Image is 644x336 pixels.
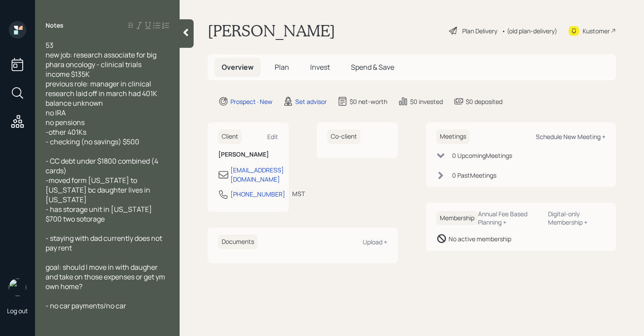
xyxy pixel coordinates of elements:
[310,62,330,72] span: Invest
[452,171,496,180] div: 0 Past Meeting s
[466,97,502,106] div: $0 deposited
[46,69,90,79] span: income $135K
[275,62,289,72] span: Plan
[46,108,66,118] span: no IRA
[436,129,470,144] h6: Meetings
[46,50,158,69] span: new job: research associate for big phara oncology - clinical trials
[502,26,557,36] div: • (old plan-delivery)
[363,238,387,246] div: Upload +
[46,233,163,253] span: - staying with dad currently does not pay rent
[46,137,139,147] span: - checking (no savings) $500
[462,26,497,36] div: Plan Delivery
[46,156,159,175] span: - CC debt under $1800 combined (4 cards)
[230,165,284,184] div: [EMAIL_ADDRESS][DOMAIN_NAME]
[295,97,327,106] div: Set advisor
[583,26,610,36] div: Kustomer
[9,279,26,296] img: retirable_logo.png
[46,127,86,137] span: -other 401Ks
[46,262,166,291] span: goal: should I move in with daugher and take on those expenses or get ym own home?
[410,97,443,106] div: $0 invested
[46,175,152,204] span: -moved form [US_STATE] to [US_STATE] bc daughter lives in [US_STATE]
[351,62,394,72] span: Spend & Save
[218,151,278,158] h6: [PERSON_NAME]
[46,301,126,311] span: - no car payments/no car
[218,235,258,249] h6: Documents
[292,189,305,198] div: MST
[46,79,159,108] span: previous role: manager in clinical research laid off in march had 401K balance unknown
[267,132,278,141] div: Edit
[452,151,512,160] div: 0 Upcoming Meeting s
[46,40,53,50] span: 53
[208,21,335,40] h1: [PERSON_NAME]
[536,132,605,141] div: Schedule New Meeting +
[7,307,28,315] div: Log out
[230,97,272,106] div: Prospect · New
[46,204,153,224] span: - has storage unit in [US_STATE] $700 two sotorage
[478,210,541,226] div: Annual Fee Based Planning +
[449,234,511,243] div: No active membership
[327,129,361,144] h6: Co-client
[548,210,605,226] div: Digital-only Membership +
[46,118,85,127] span: no pensions
[436,211,478,225] h6: Membership
[350,97,387,106] div: $0 net-worth
[230,189,285,199] div: [PHONE_NUMBER]
[46,21,64,30] label: Notes
[218,129,242,144] h6: Client
[222,62,254,72] span: Overview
